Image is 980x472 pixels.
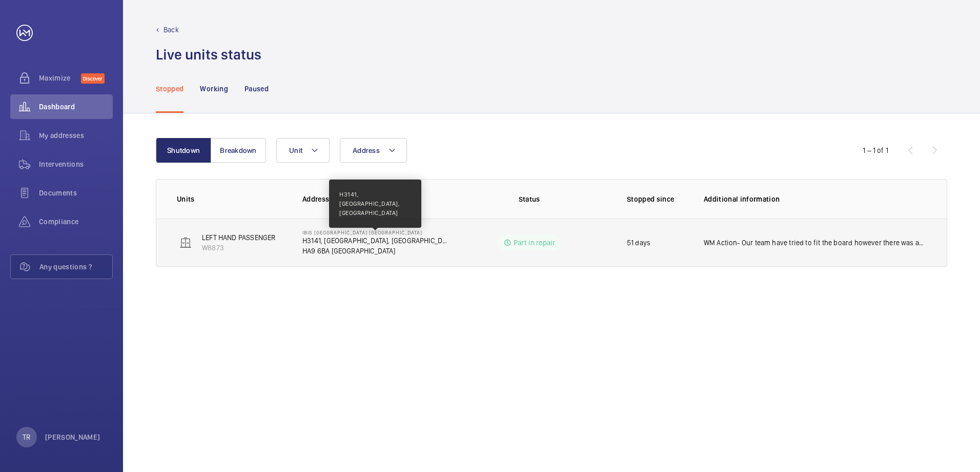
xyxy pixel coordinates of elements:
[177,194,286,204] p: Units
[289,146,302,154] span: Unit
[179,237,192,249] img: elevator.svg
[302,246,448,256] p: HA9 6BA [GEOGRAPHIC_DATA]
[39,188,113,198] span: Documents
[39,130,113,141] span: My addresses
[863,145,888,155] div: 1 – 1 of 1
[39,73,81,83] span: Maximize
[339,190,411,218] p: H3141, [GEOGRAPHIC_DATA], [GEOGRAPHIC_DATA]
[244,84,269,94] p: Paused
[156,84,183,94] p: Stopped
[627,194,687,204] p: Stopped since
[340,138,407,163] button: Address
[353,146,380,154] span: Address
[514,238,556,248] p: Part in repair
[302,194,448,204] p: Address
[39,102,113,112] span: Dashboard
[202,243,275,253] p: W8873
[302,229,448,235] p: IBIS [GEOGRAPHIC_DATA] [GEOGRAPHIC_DATA]
[39,159,113,169] span: Interventions
[156,45,261,64] h1: Live units status
[156,138,211,163] button: Shutdown
[455,194,603,204] p: Status
[202,232,275,243] p: LEFT HAND PASSENGER
[45,432,100,442] p: [PERSON_NAME]
[39,217,113,227] span: Compliance
[164,25,179,35] p: Back
[23,432,30,442] p: TR
[627,238,650,248] p: 51 days
[200,84,228,94] p: Working
[39,262,112,272] span: Any questions ?
[302,235,448,246] p: H3141, [GEOGRAPHIC_DATA], [GEOGRAPHIC_DATA]
[211,138,266,163] button: Breakdown
[81,73,105,84] span: Discover
[276,138,330,163] button: Unit
[704,238,926,248] p: WM Action- Our team have tried to fit the board however there was an issue with this so it has be...
[704,194,926,204] p: Additional information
